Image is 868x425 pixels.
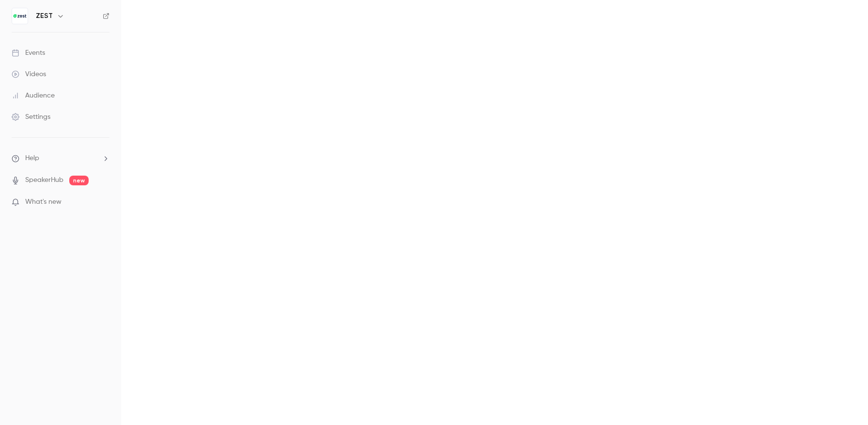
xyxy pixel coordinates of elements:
[25,197,62,207] span: What's new
[12,91,55,100] div: Audience
[36,11,53,21] h6: ZEST
[12,69,46,79] div: Videos
[25,175,63,185] a: SpeakerHub
[12,153,109,163] li: help-dropdown-opener
[69,176,89,185] span: new
[25,153,39,163] span: Help
[12,8,28,24] img: ZEST
[12,112,50,122] div: Settings
[12,48,45,58] div: Events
